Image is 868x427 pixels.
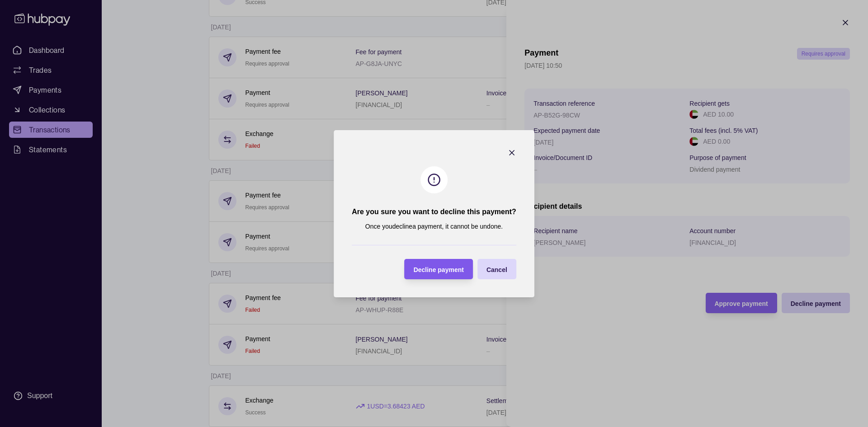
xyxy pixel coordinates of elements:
[486,266,507,273] span: Cancel
[352,207,516,217] h2: Are you sure you want to decline this payment?
[365,221,503,231] p: Once you decline a payment, it cannot be undone.
[414,266,464,273] span: Decline payment
[405,259,473,279] button: Decline payment
[477,259,516,279] button: Cancel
